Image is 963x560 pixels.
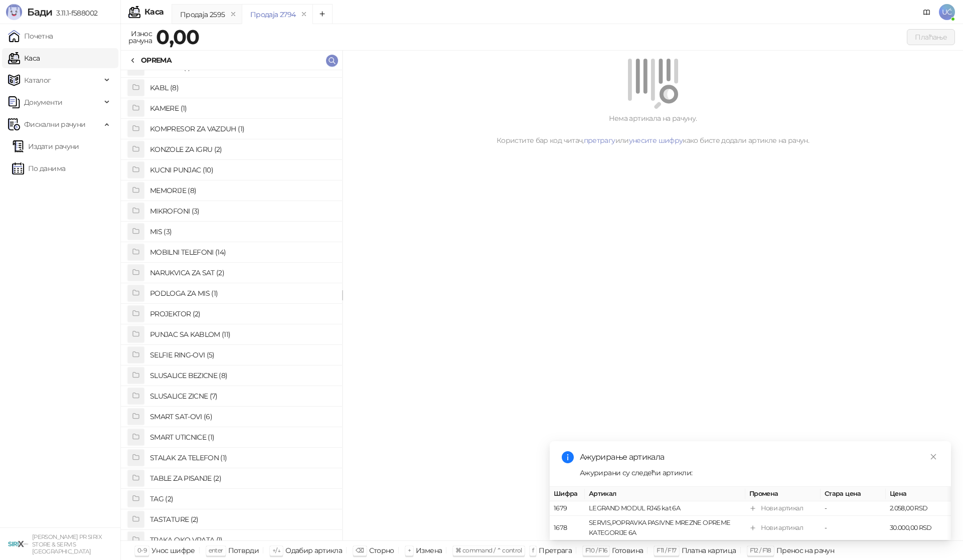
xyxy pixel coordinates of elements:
[745,487,821,501] th: Промена
[312,4,333,24] button: Add tab
[272,546,280,554] span: ↑/↓
[585,487,745,501] th: Артикал
[32,533,102,555] small: [PERSON_NAME] PR SIRIX STORE & SERVIS [GEOGRAPHIC_DATA]
[228,544,259,557] div: Потврди
[150,326,334,342] h4: PUNJAC SA KABLOM (11)
[121,70,342,540] div: grid
[408,546,411,554] span: +
[886,516,951,540] td: 30.000,00 RSD
[750,546,771,554] span: F12 / F18
[150,306,334,322] h4: PROJEKTOR (2)
[150,511,334,527] h4: TASTATURE (2)
[821,487,886,501] th: Стара цена
[150,182,334,199] h4: MEMORIJE (8)
[141,55,172,66] div: OPREMA
[6,4,22,20] img: Logo
[585,546,607,554] span: F10 / F16
[24,92,62,112] span: Документи
[150,429,334,445] h4: SMART UTICNICE (1)
[585,516,745,540] td: SERVIS,POPRAVKA PASIVNE MREZNE OPREME KATEGORIJE 6A
[776,544,834,557] div: Пренос на рачун
[297,10,310,19] button: remove
[580,451,939,463] div: Ажурирање артикала
[150,244,334,260] h4: MOBILNI TELEFONI (14)
[928,451,939,462] a: Close
[24,114,85,134] span: Фискални рачуни
[584,136,615,145] a: претрагу
[285,544,342,557] div: Одабир артикла
[150,100,334,116] h4: KAMERE (1)
[821,516,886,540] td: -
[930,453,937,460] span: close
[24,70,51,90] span: Каталог
[455,546,522,554] span: ⌘ command / ⌃ control
[550,516,585,540] td: 1678
[150,388,334,404] h4: SLUSALICE ZICNE (7)
[150,285,334,301] h4: PODLOGA ZA MIS (1)
[150,491,334,507] h4: TAG (2)
[27,6,52,18] span: Бади
[550,487,585,501] th: Шифра
[180,9,225,20] div: Продаја 2595
[150,80,334,96] h4: KABL (8)
[12,158,65,178] a: По данима
[356,546,364,554] span: ⌫
[682,544,736,557] div: Платна картица
[907,29,955,45] button: Плаћање
[151,544,195,557] div: Унос шифре
[8,48,40,68] a: Каса
[150,450,334,466] h4: STALAK ZA TELEFON (1)
[150,162,334,178] h4: KUCNI PUNJAC (10)
[369,544,394,557] div: Сторно
[150,265,334,281] h4: NARUKVICA ZA SAT (2)
[612,544,643,557] div: Готовина
[562,451,574,463] span: info-circle
[227,10,240,19] button: remove
[919,4,935,20] a: Документација
[150,121,334,137] h4: KOMPRESOR ZA VAZDUH (1)
[585,501,745,516] td: LEGRAND MODUL RJ45 kat 6A
[150,141,334,157] h4: KONZOLE ZA IGRU (2)
[761,523,803,533] div: Нови артикал
[150,470,334,486] h4: TABLE ZA PISANJE (2)
[150,347,334,363] h4: SELFIE RING-OVI (5)
[355,113,951,146] div: Нема артикала на рачуну. Користите бар код читач, или како бисте додали артикле на рачун.
[137,546,146,554] span: 0-9
[250,9,295,20] div: Продаја 2794
[12,136,79,156] a: Издати рачуни
[416,544,442,557] div: Измена
[150,224,334,240] h4: MIS (3)
[150,409,334,425] h4: SMART SAT-OVI (6)
[150,367,334,384] h4: SLUSALICE BEZICNE (8)
[8,26,53,46] a: Почетна
[550,501,585,516] td: 1679
[580,467,939,478] div: Ажурирани су следећи артикли:
[886,501,951,516] td: 2.058,00 RSD
[150,532,334,548] h4: TRAKA OKO VRATA (1)
[126,27,154,47] div: Износ рачуна
[8,534,28,554] img: 64x64-companyLogo-cb9a1907-c9b0-4601-bb5e-5084e694c383.png
[886,487,951,501] th: Цена
[156,25,199,49] strong: 0,00
[532,546,534,554] span: f
[144,8,164,16] div: Каса
[761,503,803,513] div: Нови артикал
[209,546,223,554] span: enter
[657,546,676,554] span: F11 / F17
[150,203,334,219] h4: MIKROFONI (3)
[629,136,683,145] a: унесите шифру
[52,9,97,18] span: 3.11.1-f588002
[539,544,572,557] div: Претрага
[821,501,886,516] td: -
[939,4,955,20] span: UĆ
